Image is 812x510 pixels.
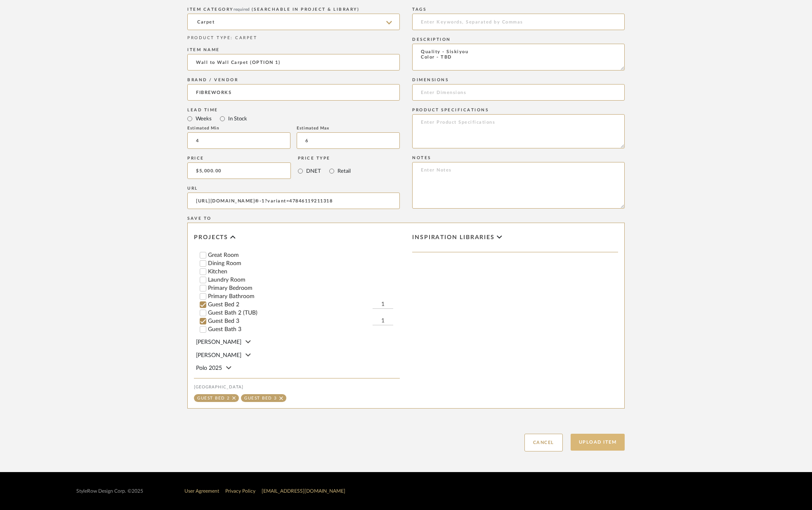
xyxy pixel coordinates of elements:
[208,277,400,283] label: Laundry Room
[524,434,563,451] button: Cancel
[234,7,250,12] span: required
[225,489,255,494] a: Privacy Policy
[208,261,400,266] label: Dining Room
[412,37,625,42] div: Description
[412,155,625,160] div: Notes
[571,434,625,451] button: Upload Item
[337,167,351,176] label: Retail
[187,84,400,101] input: Unknown
[197,396,230,400] div: Guest Bed 2
[412,7,625,12] div: Tags
[412,78,625,82] div: Dimensions
[208,252,400,258] label: Great Room
[298,156,351,161] div: Price Type
[196,353,241,358] span: [PERSON_NAME]
[412,14,625,30] input: Enter Keywords, Separated by Commas
[297,126,400,131] div: Estimated Max
[187,186,400,191] div: URL
[208,285,400,291] label: Primary Bedroom
[187,216,625,221] div: Save To
[187,113,400,124] mat-radio-group: Select item type
[305,167,321,176] label: DNET
[196,339,241,345] span: [PERSON_NAME]
[187,126,290,131] div: Estimated Min
[194,234,228,241] span: Projects
[187,78,400,82] div: Brand / Vendor
[412,84,625,101] input: Enter Dimensions
[187,156,291,161] div: Price
[187,54,400,71] input: Enter Name
[208,327,400,332] label: Guest Bath 3
[187,14,400,30] input: Type a category to search and select
[208,310,400,316] label: Guest Bath 2 (TUB)
[252,7,360,12] span: (Searchable in Project & Library)
[184,489,219,494] a: User Agreement
[208,318,373,324] label: Guest Bed 3
[76,488,143,494] div: StyleRow Design Corp. ©2025
[194,385,400,390] div: [GEOGRAPHIC_DATA]
[412,108,625,113] div: Product Specifications
[297,132,400,149] input: Estimated Max
[187,193,400,209] input: Enter URL
[208,294,400,299] label: Primary Bathroom
[231,36,257,40] span: : CARPET
[208,269,400,275] label: Kitchen
[187,35,400,41] div: PRODUCT TYPE
[187,47,400,52] div: Item name
[196,365,222,371] span: Polo 2025
[244,396,277,400] div: Guest Bed 3
[227,114,247,123] label: In Stock
[298,162,351,179] mat-radio-group: Select price type
[187,132,290,149] input: Estimated Min
[187,7,400,12] div: ITEM CATEGORY
[195,114,212,123] label: Weeks
[262,489,345,494] a: [EMAIL_ADDRESS][DOMAIN_NAME]
[412,234,495,241] span: Inspiration libraries
[208,302,373,308] label: Guest Bed 2
[187,108,400,113] div: Lead Time
[187,162,291,179] input: Enter DNET Price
